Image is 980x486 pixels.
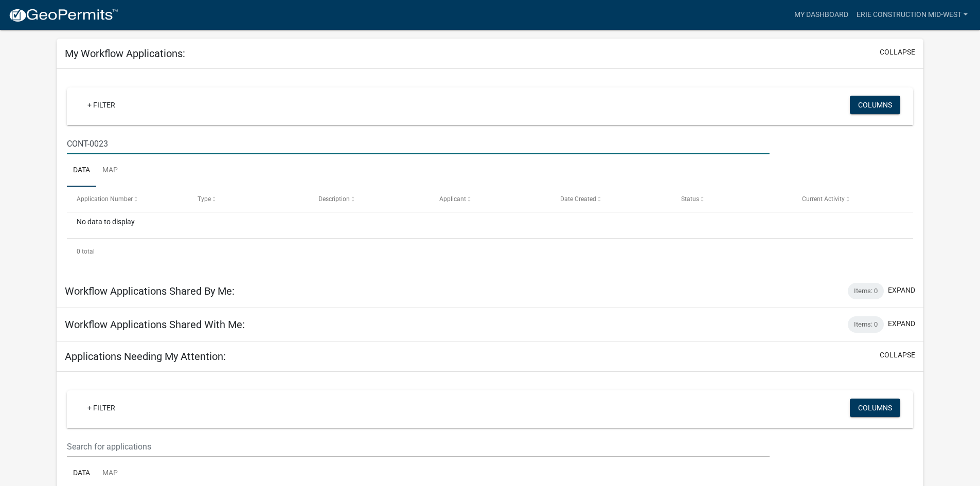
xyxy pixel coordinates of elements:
[850,96,900,114] button: Columns
[188,187,309,211] datatable-header-cell: Type
[681,195,699,203] span: Status
[65,285,235,297] h5: Workflow Applications Shared By Me:
[67,436,769,457] input: Search for applications
[880,47,915,58] button: collapse
[888,318,915,329] button: expand
[439,195,466,203] span: Applicant
[309,187,430,211] datatable-header-cell: Description
[77,195,133,203] span: Application Number
[852,5,972,25] a: Erie Construction Mid-West
[792,187,913,211] datatable-header-cell: Current Activity
[67,187,188,211] datatable-header-cell: Application Number
[880,350,915,361] button: collapse
[67,212,913,238] div: No data to display
[848,283,884,299] div: Items: 0
[802,195,845,203] span: Current Activity
[671,187,792,211] datatable-header-cell: Status
[57,69,923,275] div: collapse
[550,187,671,211] datatable-header-cell: Date Created
[67,133,769,154] input: Search for applications
[848,316,884,333] div: Items: 0
[198,195,211,203] span: Type
[67,239,913,264] div: 0 total
[560,195,596,203] span: Date Created
[318,195,350,203] span: Description
[79,399,123,417] a: + Filter
[79,96,123,114] a: + Filter
[67,154,96,187] a: Data
[790,5,852,25] a: My Dashboard
[850,399,900,417] button: Columns
[65,47,185,60] h5: My Workflow Applications:
[65,350,226,363] h5: Applications Needing My Attention:
[65,318,245,331] h5: Workflow Applications Shared With Me:
[430,187,550,211] datatable-header-cell: Applicant
[888,285,915,296] button: expand
[96,154,124,187] a: Map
